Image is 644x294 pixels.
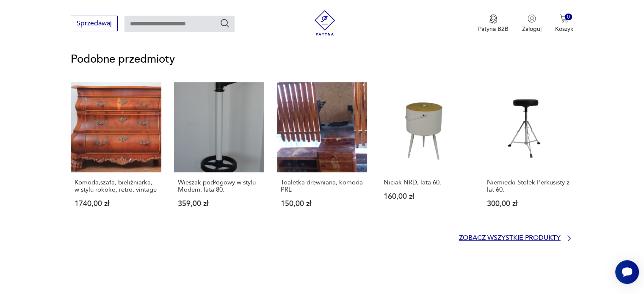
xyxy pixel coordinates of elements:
button: Zaloguj [522,14,542,33]
p: Niciak NRD, lata 60. [384,179,466,186]
p: Patyna B2B [478,25,509,33]
p: 150,00 zł [281,200,363,207]
p: Koszyk [555,25,573,33]
button: Sprzedawaj [71,16,118,31]
img: Ikonka użytkownika [528,14,536,23]
img: Ikona medalu [489,14,498,24]
a: Sprzedawaj [71,21,118,27]
p: Zaloguj [522,25,542,33]
p: 1740,00 zł [75,200,157,207]
iframe: Smartsupp widget button [615,260,639,284]
button: Patyna B2B [478,14,509,33]
button: 0Koszyk [555,14,573,33]
a: Wieszak podłogowy w stylu Modern, lata 80.Wieszak podłogowy w stylu Modern, lata 80.359,00 zł [174,82,264,224]
a: Niciak NRD, lata 60.Niciak NRD, lata 60.160,00 zł [380,82,470,224]
p: 160,00 zł [384,193,466,200]
p: Toaletka drewniana, komoda PRL [281,179,363,193]
img: Patyna - sklep z meblami i dekoracjami vintage [312,10,337,36]
button: Szukaj [220,18,230,28]
a: Zobacz wszystkie produkty [459,234,573,242]
a: Komoda,szafa, bieliźniarka, w stylu rokoko, retro, vintageKomoda,szafa, bieliźniarka, w stylu rok... [71,82,161,224]
img: Ikona koszyka [560,14,568,23]
p: Zobacz wszystkie produkty [459,235,561,241]
p: Niemiecki Stołek Perkusisty z lat 60. [486,179,569,193]
p: Wieszak podłogowy w stylu Modern, lata 80. [178,179,260,193]
p: 300,00 zł [486,200,569,207]
p: Komoda,szafa, bieliźniarka, w stylu rokoko, retro, vintage [75,179,157,193]
a: Toaletka drewniana, komoda PRLToaletka drewniana, komoda PRL150,00 zł [277,82,367,224]
div: 0 [565,14,572,21]
p: 359,00 zł [178,200,260,207]
p: Podobne przedmioty [71,54,573,64]
a: Ikona medaluPatyna B2B [478,14,509,33]
a: Niemiecki Stołek Perkusisty z lat 60.Niemiecki Stołek Perkusisty z lat 60.300,00 zł [483,82,573,224]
